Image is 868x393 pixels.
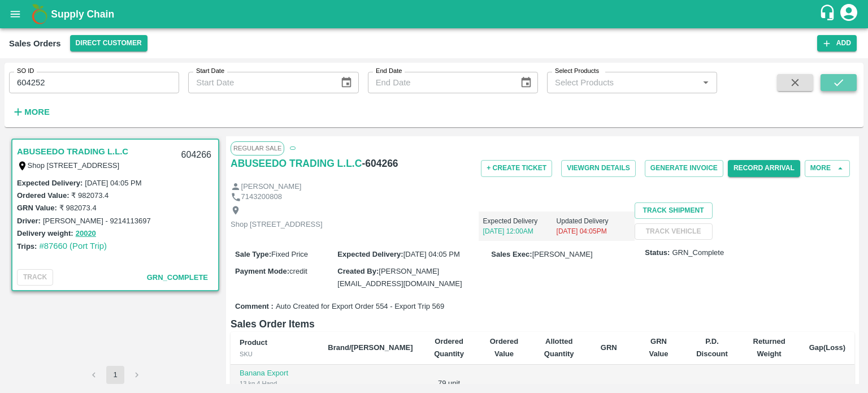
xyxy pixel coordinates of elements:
a: #87660 (Port Trip) [39,241,107,251]
strong: More [24,107,50,116]
span: GRN_Complete [147,273,208,282]
span: [PERSON_NAME] [532,250,593,258]
nav: pagination navigation [83,366,147,384]
label: Payment Mode : [235,267,289,275]
b: Supply Chain [51,8,114,20]
label: Select Products [555,67,599,76]
button: + Create Ticket [481,160,552,176]
button: ViewGRN Details [561,160,636,176]
p: [PERSON_NAME] [241,182,302,192]
span: Fixed Price [271,250,308,258]
button: More [9,102,53,122]
button: open drawer [2,1,28,27]
label: Start Date [196,67,224,76]
div: SKU [240,349,310,359]
label: Sales Exec : [491,250,532,258]
button: Open [698,75,713,90]
label: Comment : [235,301,274,312]
span: [DATE] 04:05 PM [403,250,460,258]
h6: Sales Order Items [231,316,854,332]
span: credit [289,267,307,275]
b: Brand/[PERSON_NAME] [328,343,413,352]
p: Shop [STREET_ADDRESS] [231,219,323,230]
p: 7143200808 [241,192,282,202]
p: Updated Delivery [557,216,630,226]
button: Choose date [515,72,537,93]
button: Select DC [70,35,147,51]
label: SO ID [17,67,34,76]
button: Record Arrival [728,160,800,176]
b: Returned Weight [753,337,785,358]
label: Ordered Value: [17,191,69,200]
button: Add [817,35,857,51]
input: Select Products [550,75,695,90]
label: Created By : [337,267,379,275]
label: Expected Delivery : [337,250,403,258]
b: Allotted Quantity [544,337,574,358]
span: [PERSON_NAME][EMAIL_ADDRESS][DOMAIN_NAME] [337,267,462,288]
span: Regular Sale [231,141,284,155]
span: Auto Created for Export Order 554 - Export Trip 569 [276,301,444,312]
b: GRN Value [649,337,668,358]
label: ₹ 982073.4 [71,191,108,200]
input: End Date [368,72,511,93]
button: 20020 [76,227,96,240]
label: [DATE] 04:05 PM [85,179,141,187]
label: Shop [STREET_ADDRESS] [28,161,120,170]
button: Track Shipment [635,202,713,219]
div: 13 kg 4 Hand [240,378,310,388]
p: Banana Export [240,368,310,379]
p: [DATE] 12:00AM [483,226,557,236]
label: [PERSON_NAME] - 9214113697 [43,217,151,225]
div: 604266 [175,142,218,169]
a: ABUSEEDO TRADING L.L.C [17,144,128,159]
b: GRN [601,343,617,352]
input: Enter SO ID [9,72,179,93]
button: page 1 [106,366,124,384]
input: Start Date [188,72,331,93]
h6: - 604266 [362,156,398,171]
b: Ordered Value [490,337,519,358]
div: customer-support [819,4,839,24]
div: Sales Orders [9,36,61,51]
span: GRN_Complete [672,248,724,258]
a: Supply Chain [51,6,819,22]
a: ABUSEEDO TRADING L.L.C [231,156,362,171]
label: Sale Type : [235,250,271,258]
label: End Date [376,67,402,76]
button: Generate Invoice [645,160,723,176]
p: [DATE] 04:05PM [557,226,630,236]
button: More [805,160,850,176]
button: Choose date [336,72,357,93]
label: ₹ 982073.4 [59,204,97,212]
b: P.D. Discount [696,337,728,358]
img: logo [28,3,51,25]
b: Ordered Quantity [434,337,464,358]
label: Delivery weight: [17,229,73,237]
label: Trips: [17,242,37,251]
div: account of current user [839,2,859,26]
label: Driver: [17,217,41,225]
b: Gap(Loss) [809,343,845,352]
label: Expected Delivery : [17,179,83,187]
label: Status: [645,248,670,258]
label: GRN Value: [17,204,57,212]
b: Product [240,338,267,347]
p: Expected Delivery [483,216,557,226]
